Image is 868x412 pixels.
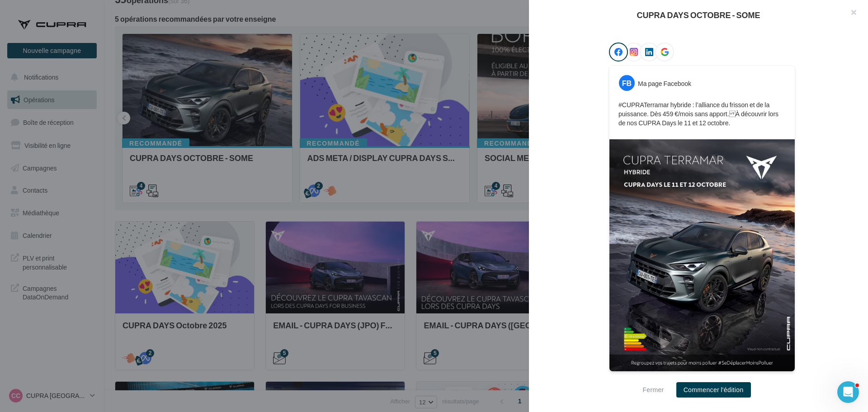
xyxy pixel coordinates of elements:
p: #CUPRATerramar hybride : l’alliance du frisson et de la puissance. Dès 459 €/mois sans apport. À ... [618,100,786,128]
iframe: Intercom live chat [837,381,859,403]
div: CUPRA DAYS OCTOBRE - SOME [543,11,854,19]
div: Ma page Facebook [638,79,691,88]
button: Fermer [639,384,667,395]
div: FB [619,75,635,91]
button: Commencer l'édition [676,382,751,398]
div: La prévisualisation est non-contractuelle [609,372,795,384]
